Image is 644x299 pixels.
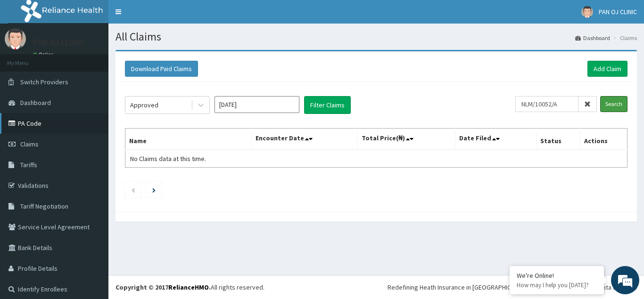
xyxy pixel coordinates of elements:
textarea: Type your message and hit 'Enter' [5,199,180,232]
li: Claims [611,34,637,42]
img: d_794563401_company_1708531726252_794563401 [17,47,38,71]
img: User Image [5,28,26,49]
span: Tariffs [20,161,37,169]
h1: All Claims [116,31,637,43]
footer: All rights reserved. [108,275,644,299]
button: Filter Claims [304,96,351,114]
img: User Image [581,6,593,18]
span: No Claims data at this time. [130,154,206,163]
button: Download Paid Claims [125,61,198,77]
th: Actions [580,129,627,150]
th: Name [125,129,252,150]
th: Status [537,129,580,150]
p: How may I help you today? [517,281,597,289]
th: Total Price(₦) [357,129,455,150]
div: Redefining Heath Insurance in [GEOGRAPHIC_DATA] using Telemedicine and Data Science! [388,283,637,292]
a: Previous page [131,186,135,194]
span: PAN OJ CLINIC [599,8,637,16]
div: We're Online! [517,271,597,280]
th: Date Filed [455,129,537,150]
span: Tariff Negotiation [20,202,68,210]
th: Encounter Date [252,129,357,150]
span: We're online! [55,89,130,185]
div: Approved [130,100,158,110]
p: PAN OJ CLINIC [33,38,85,47]
input: Select Month and Year [215,96,299,113]
div: Minimize live chat window [155,5,177,27]
span: Claims [20,140,39,148]
span: Switch Providers [20,78,68,86]
a: Add Claim [587,61,627,77]
a: Online [33,51,56,58]
a: RelianceHMO [168,283,209,291]
input: Search by HMO ID [515,96,578,112]
strong: Copyright © 2017 . [116,283,211,291]
input: Search [600,96,627,112]
div: Chat with us now [49,53,158,65]
a: Dashboard [575,34,610,42]
span: Dashboard [20,98,51,107]
a: Next page [152,186,156,194]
